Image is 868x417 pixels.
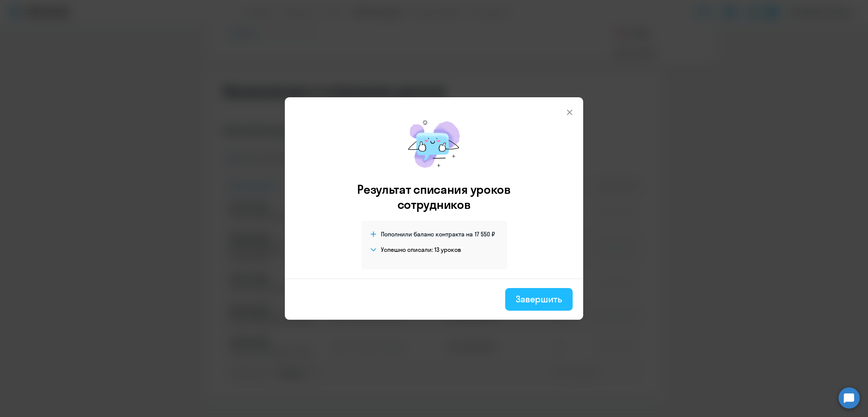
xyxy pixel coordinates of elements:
div: Завершить [516,293,562,305]
h3: Результат списания уроков сотрудников [347,182,521,212]
h4: Успешно списали: 13 уроков [381,245,461,254]
span: Пополнили баланс контракта на [381,230,473,238]
img: mirage-message.png [400,112,468,176]
button: Завершить [505,288,573,311]
span: 17 550 ₽ [475,230,495,238]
